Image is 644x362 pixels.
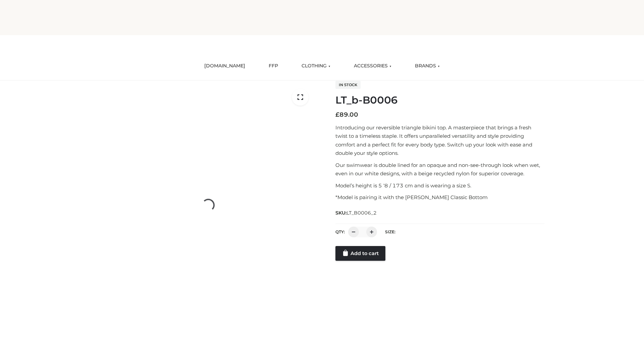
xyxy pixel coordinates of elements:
p: Introducing our reversible triangle bikini top. A masterpiece that brings a fresh twist to a time... [335,123,544,158]
a: [DOMAIN_NAME] [199,59,250,73]
bdi: 89.00 [335,111,358,118]
p: *Model is pairing it with the [PERSON_NAME] Classic Bottom [335,193,544,202]
span: LT_B0006_2 [346,210,377,216]
span: In stock [335,81,361,89]
a: BRANDS [410,59,445,73]
span: SKU: [335,209,377,217]
a: Add to cart [335,246,385,261]
label: QTY: [335,229,345,234]
a: ACCESSORIES [349,59,396,73]
label: Size: [385,229,395,234]
a: FFP [264,59,283,73]
p: Model’s height is 5 ‘8 / 173 cm and is wearing a size S. [335,181,544,190]
h1: LT_b-B0006 [335,94,544,106]
p: Our swimwear is double lined for an opaque and non-see-through look when wet, even in our white d... [335,161,544,178]
a: CLOTHING [297,59,335,73]
span: £ [335,111,339,118]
